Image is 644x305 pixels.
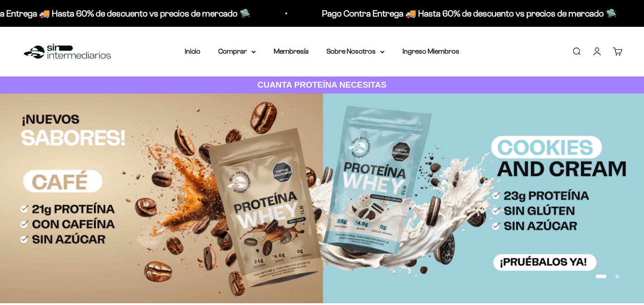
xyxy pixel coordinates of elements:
summary: Comprar [218,46,256,57]
a: Inicio [185,47,200,55]
summary: Sobre Nosotros [326,46,385,57]
a: Ingreso Miembros [402,47,459,55]
strong: CUANTA PROTEÍNA NECESITAS [258,80,387,89]
a: Membresía [274,47,309,55]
